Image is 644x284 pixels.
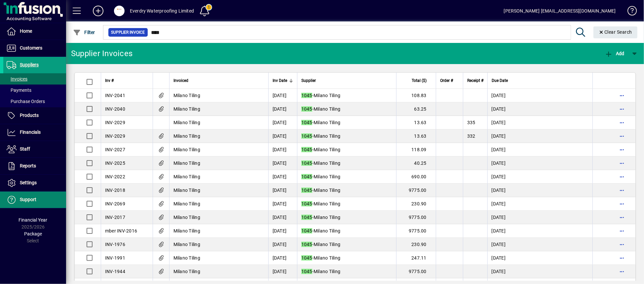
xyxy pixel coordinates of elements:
button: More options [617,266,627,277]
td: - [297,251,396,265]
button: More options [617,131,627,141]
a: Settings [3,175,66,191]
span: Total ($) [412,77,427,84]
span: Milano Tiling [314,188,340,193]
span: Milano Tiling [173,269,200,274]
div: Order # [440,77,459,84]
td: [DATE] [268,251,297,265]
td: [DATE] [487,143,592,157]
span: Inv Date [273,77,287,84]
span: Milano Tiling [314,255,340,261]
td: - [297,129,396,143]
td: [DATE] [268,238,297,251]
span: INV-2018 [105,188,125,193]
span: Reports [20,163,36,168]
a: Invoices [3,73,66,85]
span: Milano Tiling [314,242,340,247]
button: Filter [71,26,97,38]
span: 332 [467,133,475,139]
span: Filter [73,30,95,35]
td: - [297,184,396,197]
span: Financials [20,129,41,135]
span: Payments [7,88,31,93]
td: [DATE] [268,89,297,102]
td: 13.63 [396,116,436,129]
td: 9775.00 [396,224,436,238]
button: Clear [593,26,638,38]
span: INV-2041 [105,93,125,98]
td: [DATE] [487,238,592,251]
button: More options [617,144,627,155]
td: [DATE] [487,102,592,116]
td: [DATE] [268,224,297,238]
td: [DATE] [487,116,592,129]
td: 9775.00 [396,184,436,197]
span: Settings [20,180,37,185]
td: 247.11 [396,251,436,265]
div: Inv Date [273,77,293,84]
em: 1045 [301,255,312,261]
span: 335 [467,120,475,125]
button: More options [617,226,627,236]
span: INV-2022 [105,174,125,179]
a: Financials [3,124,66,141]
span: Add [605,51,625,56]
span: Milano Tiling [314,174,340,179]
a: Customers [3,40,66,56]
span: INV-2027 [105,147,125,152]
td: - [297,211,396,224]
div: Invoiced [173,77,264,84]
div: Inv # [105,77,149,84]
td: [DATE] [487,89,592,102]
span: Milano Tiling [173,255,200,261]
button: Add [88,5,109,17]
a: Knowledge Base [623,1,636,23]
span: INV-1991 [105,255,125,261]
em: 1045 [301,120,312,125]
td: [DATE] [487,184,592,197]
td: [DATE] [487,129,592,143]
span: Milano Tiling [173,120,200,125]
td: - [297,238,396,251]
span: INV-2017 [105,215,125,220]
span: Milano Tiling [173,242,200,247]
button: More options [617,212,627,223]
button: More options [617,104,627,114]
a: Payments [3,85,66,96]
td: [DATE] [268,129,297,143]
div: Everdry Waterproofing Limited [130,6,194,16]
span: Home [20,28,32,34]
em: 1045 [301,188,312,193]
a: Products [3,107,66,124]
td: - [297,157,396,170]
span: Milano Tiling [173,215,200,220]
a: Home [3,23,66,40]
span: Customers [20,45,42,51]
em: 1045 [301,228,312,233]
td: [DATE] [268,170,297,184]
span: mber INV-2016 [105,228,137,233]
a: Reports [3,158,66,174]
span: Milano Tiling [173,188,200,193]
span: Milano Tiling [173,174,200,179]
span: Milano Tiling [314,106,340,112]
span: Package [24,231,42,236]
span: INV-1944 [105,269,125,274]
em: 1045 [301,201,312,206]
div: Total ($) [400,77,433,84]
span: Milano Tiling [314,269,340,274]
button: More options [617,239,627,250]
td: 9775.00 [396,211,436,224]
td: 230.90 [396,197,436,211]
span: Milano Tiling [173,228,200,233]
td: 108.83 [396,89,436,102]
span: Financial Year [19,217,48,223]
span: Due Date [492,77,508,84]
em: 1045 [301,242,312,247]
span: Milano Tiling [314,201,340,206]
td: - [297,89,396,102]
em: 1045 [301,93,312,98]
button: Add [603,48,626,59]
span: Invoiced [173,77,188,84]
td: [DATE] [487,211,592,224]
